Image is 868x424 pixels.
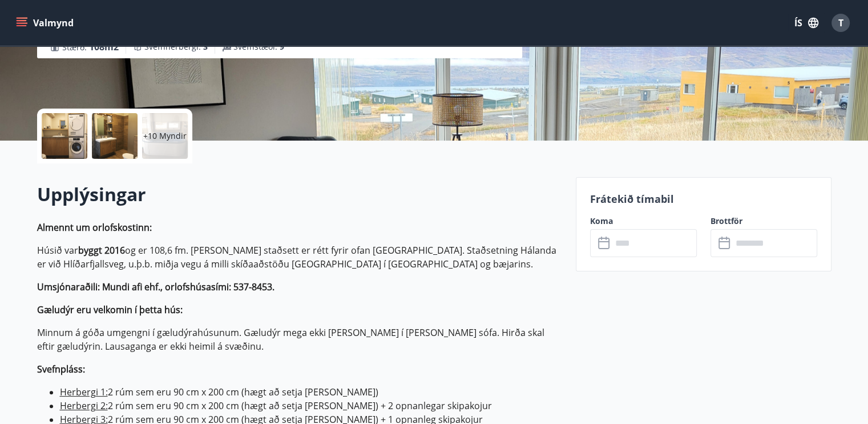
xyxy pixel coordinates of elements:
span: Svefnstæði : [233,41,284,53]
p: Frátekið tímabil [590,191,817,206]
p: Húsið var og er 108,6 fm. [PERSON_NAME] staðsett er rétt fyrir ofan [GEOGRAPHIC_DATA]. Staðsetnin... [37,243,562,271]
button: T [827,9,854,37]
span: 3 [203,41,208,52]
strong: Svefnpláss: [37,363,85,375]
span: Stærð : [62,40,119,54]
button: ÍS [788,13,825,33]
h2: Upplýsingar [37,182,562,207]
strong: Almennt um orlofskostinn: [37,221,152,234]
strong: Gæludýr eru velkomin í þetta hús: [37,303,183,316]
li: 2 rúm sem eru 90 cm x 200 cm (hægt að setja [PERSON_NAME]) [60,385,562,399]
p: Minnum á góða umgengni í gæludýrahúsunum. Gæludýr mega ekki [PERSON_NAME] í [PERSON_NAME] sófa. H... [37,326,562,353]
ins: Herbergi 2: [60,399,108,412]
strong: byggt 2016 [78,244,125,257]
button: menu [14,13,78,33]
span: Svefnherbergi : [144,41,208,53]
label: Brottför [710,215,817,227]
span: 108 m2 [89,41,119,53]
span: T [838,17,843,29]
label: Koma [590,215,697,227]
ins: Herbergi 1: [60,386,108,398]
li: 2 rúm sem eru 90 cm x 200 cm (hægt að setja [PERSON_NAME]) + 2 opnanlegar skipakojur [60,399,562,413]
strong: Umsjónaraðili: Mundi afi ehf., orlofshúsasími: 537-8453. [37,281,274,293]
span: 9 [280,41,284,52]
p: +10 Myndir [143,130,187,142]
